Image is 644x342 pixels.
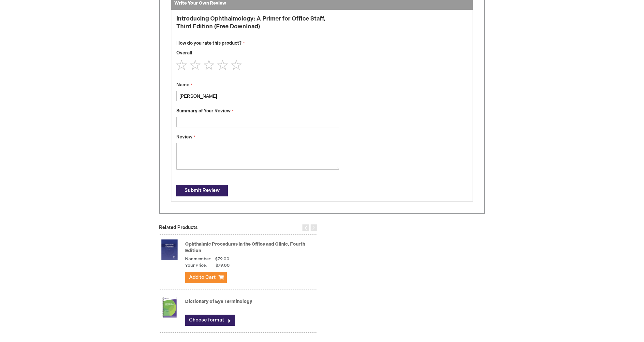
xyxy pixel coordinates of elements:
a: Choose format [185,315,235,326]
div: Next [311,224,317,231]
span: Add to Cart [189,274,216,280]
img: Dictionary of Eye Terminology [159,294,180,320]
span: How do you rate this product? [176,40,242,46]
strong: Nonmember: [185,256,212,262]
span: Summary of Your Review [176,108,230,114]
span: Name [176,82,189,88]
button: Submit Review [176,185,228,196]
a: Ophthalmic Procedures in the Office and Clinic, Fourth Edition [185,241,305,253]
span: Overall [176,50,192,56]
strong: Related Products [159,225,198,230]
img: Ophthalmic Procedures in the Office and Clinic, Fourth Edition [159,237,180,263]
a: Dictionary of Eye Terminology [185,299,252,304]
strong: Your Price: [185,263,207,269]
span: $79.00 [215,256,229,262]
strong: Write Your Own Review [174,0,226,6]
span: Review [176,134,192,140]
span: Submit Review [184,187,220,193]
strong: Introducing Ophthalmology: A Primer for Office Staff, Third Edition (Free Download) [176,15,339,30]
button: Add to Cart [185,272,227,283]
div: Previous [302,224,309,231]
span: $79.00 [208,263,230,269]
